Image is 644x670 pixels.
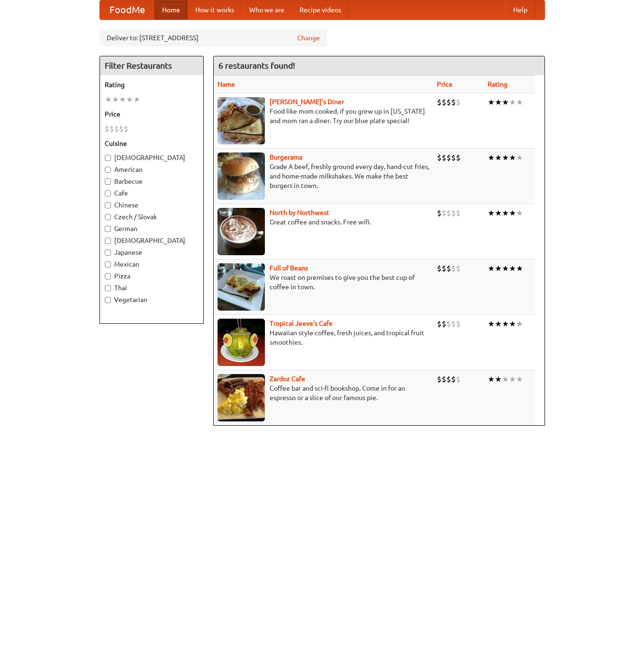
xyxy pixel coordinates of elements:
[446,374,451,384] li: $
[495,152,502,163] li: ★
[188,0,242,19] a: How it works
[451,374,456,384] li: $
[218,97,265,144] img: sallys.jpg
[446,152,451,163] li: $
[105,177,199,186] label: Barbecue
[105,124,109,134] li: $
[218,107,429,125] p: Food like mom cooked, if you grew up in [US_STATE] and mom ran a diner. Try our blue plate special!
[446,319,451,329] li: $
[119,124,124,134] li: $
[488,374,495,384] li: ★
[509,152,516,163] li: ★
[114,124,119,134] li: $
[105,297,111,303] input: Vegetarian
[105,295,199,304] label: Vegetarian
[456,97,461,107] li: $
[105,250,111,256] input: Japanese
[502,263,509,274] li: ★
[105,285,111,291] input: Thai
[218,61,295,70] ng-pluralize: 6 restaurants found!
[105,179,111,185] input: Barbecue
[488,319,495,329] li: ★
[105,214,111,220] input: Czech / Slovak
[105,167,111,173] input: American
[270,209,329,216] a: North by Northwest
[456,319,461,329] li: $
[105,261,111,268] input: Mexican
[105,94,112,105] li: ★
[126,94,133,105] li: ★
[100,29,327,46] div: Deliver to: [STREET_ADDRESS]
[509,97,516,107] li: ★
[502,374,509,384] li: ★
[242,0,292,19] a: Who we are
[218,328,429,347] p: Hawaiian style coffee, fresh juices, and tropical fruit smoothies.
[109,124,114,134] li: $
[488,263,495,274] li: ★
[270,264,308,272] a: Full of Beans
[451,152,456,163] li: $
[451,263,456,274] li: $
[100,56,203,75] h4: Filter Restaurants
[495,97,502,107] li: ★
[105,202,111,208] input: Chinese
[218,162,429,190] p: Grade A beef, freshly ground every day, hand-cut fries, and home-made milkshakes. We make the bes...
[437,374,442,384] li: $
[509,374,516,384] li: ★
[488,208,495,218] li: ★
[495,374,502,384] li: ★
[437,97,442,107] li: $
[442,208,446,218] li: $
[218,273,429,292] p: We roast on premises to give you the best cup of coffee in town.
[218,80,235,88] a: Name
[451,208,456,218] li: $
[218,217,429,227] p: Great coffee and snacks. Free wifi.
[495,263,502,274] li: ★
[456,208,461,218] li: $
[218,374,265,421] img: zardoz.jpg
[105,236,199,245] label: [DEMOGRAPHIC_DATA]
[488,80,508,88] a: Rating
[442,263,446,274] li: $
[509,263,516,274] li: ★
[105,226,111,232] input: German
[516,97,523,107] li: ★
[218,384,429,402] p: Coffee bar and sci-fi bookshop. Come in for an espresso or a slice of our famous pie.
[270,375,305,383] a: Zardoz Cafe
[270,153,302,161] a: Burgerama
[105,80,199,89] h5: Rating
[105,188,199,198] label: Cafe
[456,374,461,384] li: $
[495,319,502,329] li: ★
[516,208,523,218] li: ★
[509,319,516,329] li: ★
[154,0,188,19] a: Home
[502,152,509,163] li: ★
[105,283,199,293] label: Thai
[105,139,199,148] h5: Cuisine
[133,94,140,105] li: ★
[516,152,523,163] li: ★
[270,98,344,106] a: [PERSON_NAME]'s Diner
[270,320,333,327] a: Tropical Jeeve's Cafe
[516,374,523,384] li: ★
[442,152,446,163] li: $
[488,97,495,107] li: ★
[495,208,502,218] li: ★
[105,200,199,210] label: Chinese
[105,259,199,269] label: Mexican
[218,152,265,200] img: burgerama.jpg
[446,208,451,218] li: $
[105,153,199,162] label: [DEMOGRAPHIC_DATA]
[119,94,126,105] li: ★
[502,208,509,218] li: ★
[437,152,442,163] li: $
[105,155,111,161] input: [DEMOGRAPHIC_DATA]
[506,0,535,19] a: Help
[100,0,154,19] a: FoodMe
